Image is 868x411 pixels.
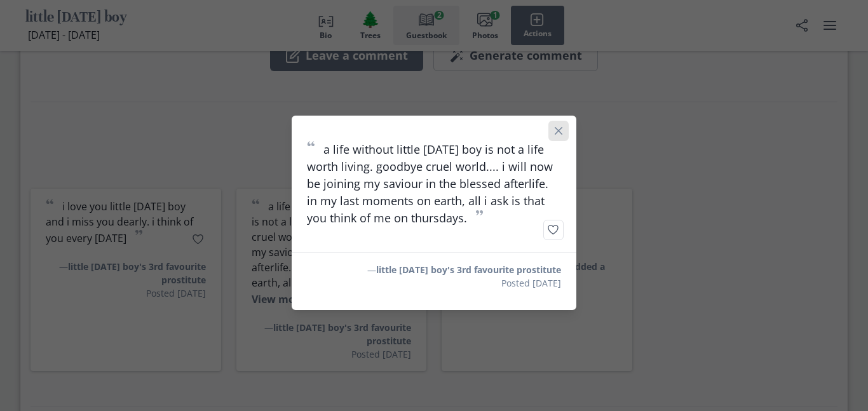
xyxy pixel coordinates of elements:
[307,140,316,155] span: “
[367,262,561,276] p: —
[367,276,561,289] p: Posted [DATE]
[548,120,569,140] button: Close
[376,263,561,275] span: little [DATE] boy's 3rd favourite prostitute
[543,219,564,239] button: Like
[475,205,484,227] span: ”
[307,140,561,226] p: a life without little [DATE] boy is not a life worth living. goodbye cruel world.... i will now b...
